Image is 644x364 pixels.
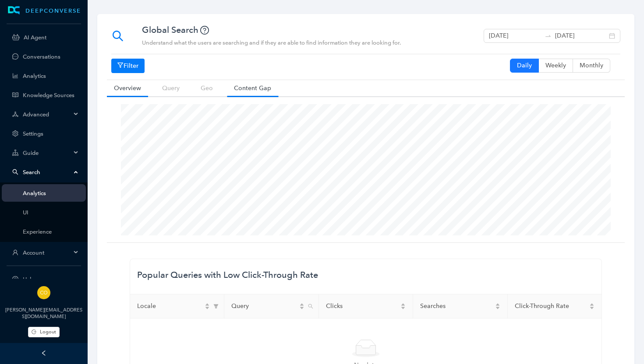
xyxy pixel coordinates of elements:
[555,31,607,41] input: End date
[130,294,224,318] th: Locale
[111,59,145,73] button: Filter
[28,327,60,337] button: Logout
[23,111,71,118] span: Advanced
[231,301,297,311] span: Query
[517,62,532,69] span: Daily
[137,266,594,280] h5: Popular Queries with Low Click-Through Rate
[420,301,493,311] span: Searches
[545,32,552,39] span: swap-right
[24,34,79,41] a: AI Agent
[227,80,278,96] a: Content Gap
[32,329,36,334] span: logout
[155,80,187,96] a: Query
[23,130,79,137] a: Settings
[580,62,603,69] span: Monthly
[12,276,18,282] span: question-circle
[40,328,56,336] span: Logout
[2,6,86,15] a: LogoDEEPCONVERSE
[23,92,79,98] a: Knowledge Sources
[23,249,71,256] span: Account
[23,209,79,216] a: UI
[23,228,79,235] a: Experience
[12,111,18,117] span: deployment-unit
[545,62,566,69] span: Weekly
[107,80,148,96] a: Overview
[194,80,220,96] a: Geo
[508,294,602,318] th: Click-Through Rate
[23,53,79,60] a: Conversations
[23,73,79,79] a: Analytics
[37,286,50,299] img: 9bd6fc8dc59eafe68b94aecc33e6c356
[12,249,18,255] span: user
[213,304,219,309] span: filter
[23,169,71,175] span: Search
[142,24,401,35] h5: Global Search
[489,31,541,41] input: Start date
[326,301,399,311] span: Clicks
[23,276,79,283] span: Help
[142,38,401,47] div: Understand what the users are searching and if they are able to find information they are looking...
[413,294,507,318] th: Searches
[12,169,18,175] span: search
[23,190,79,196] a: Analytics
[224,294,318,318] th: Query
[306,300,315,313] span: search
[308,304,313,309] span: search
[319,294,413,318] th: Clicks
[23,150,71,156] span: Guide
[137,301,203,311] span: Locale
[515,301,587,311] span: Click-Through Rate
[212,300,220,313] span: filter
[200,26,209,35] span: question-circle
[545,32,552,39] span: to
